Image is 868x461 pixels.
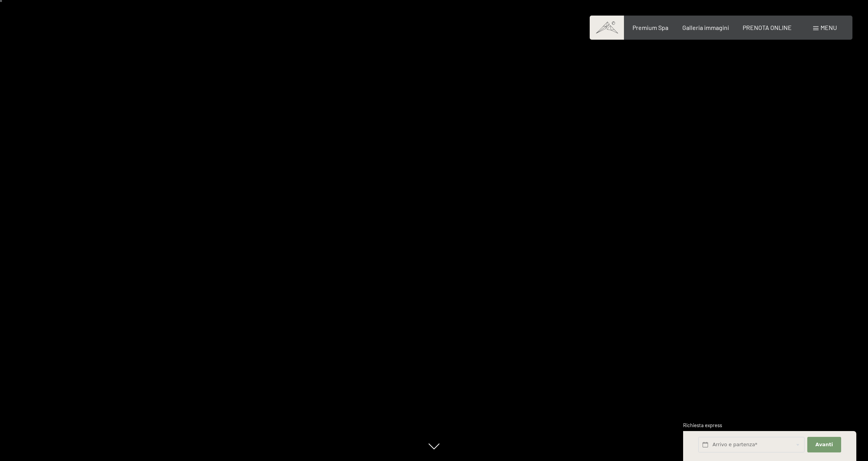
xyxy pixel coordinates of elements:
a: Galleria immagini [682,24,729,31]
span: Avanti [815,441,833,448]
span: Menu [821,24,837,31]
button: Avanti [807,437,841,453]
a: Premium Spa [633,24,668,31]
span: Richiesta express [683,422,722,428]
a: PRENOTA ONLINE [743,24,792,31]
